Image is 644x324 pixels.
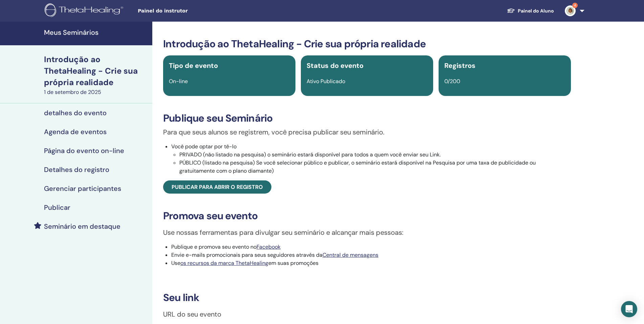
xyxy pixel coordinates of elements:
font: Publicar para abrir o registro [172,183,263,191]
font: Meus Seminários [44,28,98,37]
font: Promova seu evento [163,209,258,222]
font: Seminário em destaque [44,222,120,231]
font: Você pode optar por tê-lo [171,143,237,150]
a: Publicar para abrir o registro [163,180,271,194]
font: Ativo Publicado [307,78,345,85]
font: Envie e-mails promocionais para seus seguidores através da [171,251,323,258]
font: PRIVADO (não listado na pesquisa) o seminário estará disponível para todos a quem você enviar seu... [179,151,441,158]
font: Painel do Aluno [518,8,554,14]
font: Use nossas ferramentas para divulgar seu seminário e alcançar mais pessoas: [163,228,403,237]
font: Publicar [44,203,70,212]
a: Painel do Aluno [502,4,559,17]
font: 0/200 [444,78,460,85]
font: Introdução ao ThetaHealing - Crie sua própria realidade [44,54,138,88]
font: Introdução ao ThetaHealing - Crie sua própria realidade [163,37,426,50]
img: default.jpg [565,5,576,16]
font: Seu link [163,291,199,304]
font: detalhes do evento [44,108,107,117]
font: Facebook [257,243,281,250]
font: em suas promoções [268,259,318,267]
font: Publique seu Seminário [163,111,272,125]
font: Use [171,259,180,267]
font: Status do evento [307,61,363,70]
font: 1 de setembro de 2025 [44,89,101,96]
font: Tipo de evento [169,61,218,70]
font: Painel do instrutor [138,8,188,14]
font: Detalhes do registro [44,165,109,174]
font: Para que seus alunos se registrem, você precisa publicar seu seminário. [163,128,384,136]
a: Central de mensagens [323,251,378,258]
a: os recursos da marca ThetaHealing [180,259,268,267]
font: Agenda de eventos [44,127,107,136]
font: Registros [444,61,475,70]
img: graduation-cap-white.svg [507,8,515,14]
font: Publique e promova seu evento no [171,243,257,250]
img: logo.png [45,3,126,19]
font: Página do evento on-line [44,146,124,155]
font: URL do seu evento [163,310,221,319]
font: PÚBLICO (listado na pesquisa) Se você selecionar público e publicar, o seminário estará disponíve... [179,159,536,174]
font: Gerenciar participantes [44,184,121,193]
font: 4 [574,3,576,7]
div: Open Intercom Messenger [621,301,637,317]
a: Introdução ao ThetaHealing - Crie sua própria realidade1 de setembro de 2025 [40,54,152,96]
font: On-line [169,78,188,85]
